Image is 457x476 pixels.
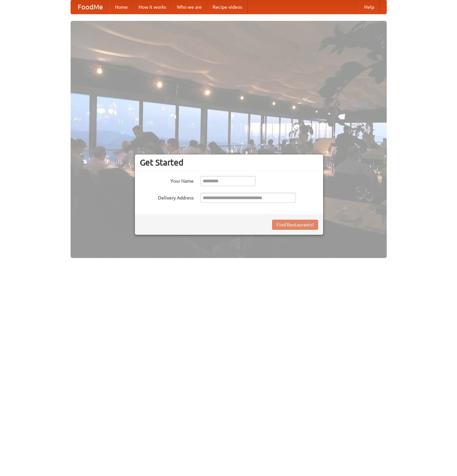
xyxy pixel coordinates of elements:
[140,193,194,201] label: Delivery Address
[133,0,172,14] a: How it works
[359,0,380,14] a: Help
[172,0,207,14] a: Who we are
[207,0,247,14] a: Recipe videos
[110,0,133,14] a: Home
[272,220,318,230] button: Find Restaurants!
[140,176,194,184] label: Your Name
[71,0,110,14] a: FoodMe
[140,157,318,168] h3: Get Started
